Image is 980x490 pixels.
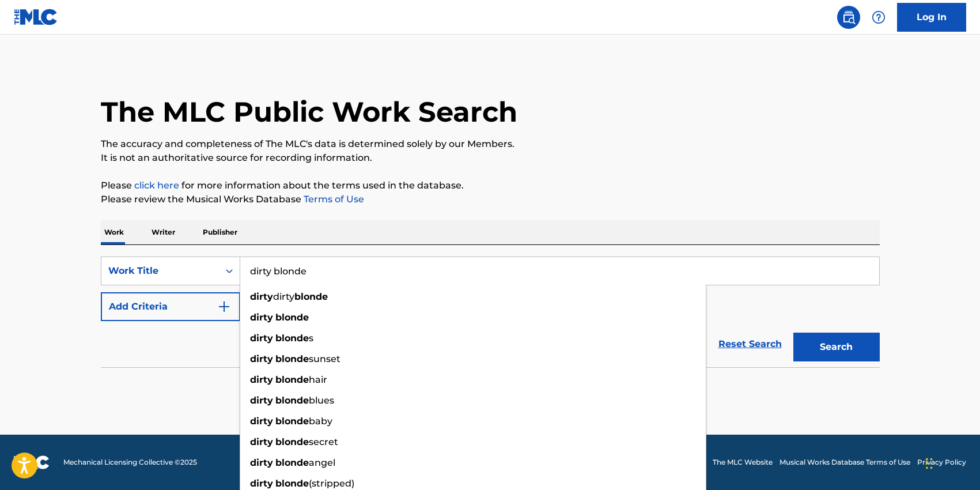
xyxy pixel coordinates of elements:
iframe: Chat Widget [922,435,980,490]
strong: dirty [250,478,273,489]
img: help [872,10,886,24]
span: baby [309,416,332,427]
button: Add Criteria [101,292,240,321]
a: The MLC Website [713,457,773,468]
p: Publisher [199,220,241,244]
strong: blonde [275,312,309,323]
strong: blonde [275,333,309,344]
strong: dirty [250,436,273,447]
p: It is not an authoritative source for recording information. [101,151,880,165]
strong: dirty [250,374,273,385]
a: click here [134,180,179,191]
strong: dirty [250,353,273,364]
a: Public Search [837,6,860,29]
strong: blonde [275,457,309,468]
span: dirty [273,291,294,302]
img: MLC Logo [14,9,58,25]
img: 9d2ae6d4665cec9f34b9.svg [217,300,231,314]
a: Terms of Use [301,194,364,205]
p: Work [101,220,127,244]
span: sunset [309,353,340,364]
span: hair [309,374,327,385]
p: Writer [148,220,179,244]
strong: dirty [250,291,273,302]
strong: dirty [250,395,273,406]
span: angel [309,457,335,468]
strong: dirty [250,416,273,427]
img: search [842,10,856,24]
div: Help [867,6,890,29]
div: Drag [926,446,933,481]
span: secret [309,436,338,447]
strong: blonde [275,478,309,489]
form: Search Form [101,257,880,367]
p: Please review the Musical Works Database [101,193,880,206]
a: Musical Works Database Terms of Use [780,457,910,468]
span: blues [309,395,334,406]
strong: dirty [250,333,273,344]
span: s [309,333,313,344]
p: Please for more information about the terms used in the database. [101,179,880,193]
p: The accuracy and completeness of The MLC's data is determined solely by our Members. [101,137,880,151]
a: Reset Search [713,331,788,357]
span: (stripped) [309,478,354,489]
strong: blonde [275,416,309,427]
a: Privacy Policy [917,457,966,468]
img: logo [14,455,50,469]
strong: blonde [275,374,309,385]
span: Mechanical Licensing Collective © 2025 [63,457,197,468]
button: Search [793,333,880,361]
strong: dirty [250,312,273,323]
strong: blonde [275,436,309,447]
strong: blonde [275,395,309,406]
strong: blonde [294,291,328,302]
strong: blonde [275,353,309,364]
strong: dirty [250,457,273,468]
div: Work Title [108,264,212,278]
h1: The MLC Public Work Search [101,95,517,129]
a: Log In [897,3,966,32]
